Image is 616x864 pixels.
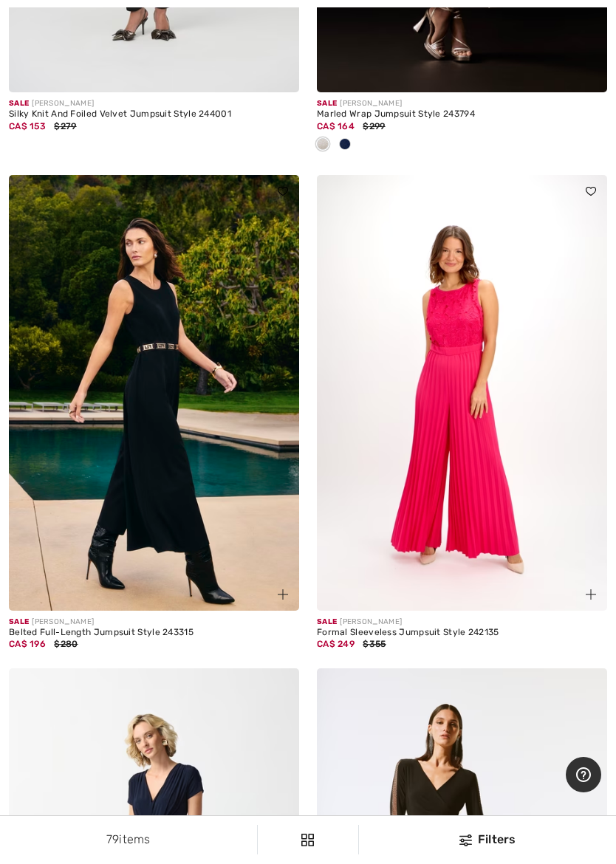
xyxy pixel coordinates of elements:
[106,832,120,846] span: 79
[54,639,78,649] span: $280
[54,121,76,131] span: $279
[317,98,607,109] div: [PERSON_NAME]
[9,617,29,626] span: Sale
[278,589,288,600] img: plus_v2.svg
[317,617,607,628] div: [PERSON_NAME]
[9,121,46,131] span: CA$ 153
[566,757,601,794] iframe: Opens a widget where you can find more information
[368,831,607,848] div: Filters
[9,617,299,628] div: [PERSON_NAME]
[363,639,386,649] span: $355
[9,98,299,109] div: [PERSON_NAME]
[317,99,337,108] span: Sale
[334,133,356,157] div: Navy Blue
[9,639,46,649] span: CA$ 196
[317,617,337,626] span: Sale
[9,175,299,611] img: Belted Full-Length Jumpsuit Style 243315. Black
[363,121,385,131] span: $299
[586,187,596,196] img: heart_black_full.svg
[586,589,596,600] img: plus_v2.svg
[9,99,29,108] span: Sale
[9,628,299,638] div: Belted Full-Length Jumpsuit Style 243315
[312,133,334,157] div: Nude
[317,121,355,131] span: CA$ 164
[317,109,607,120] div: Marled Wrap Jumpsuit Style 243794
[301,834,314,846] img: Filters
[9,109,299,120] div: Silky Knit And Foiled Velvet Jumpsuit Style 244001
[278,187,288,196] img: heart_black_full.svg
[317,628,607,638] div: Formal Sleeveless Jumpsuit Style 242135
[459,834,472,846] img: Filters
[317,175,607,611] img: Formal Sleeveless Jumpsuit Style 242135. Raspberry
[317,639,355,649] span: CA$ 249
